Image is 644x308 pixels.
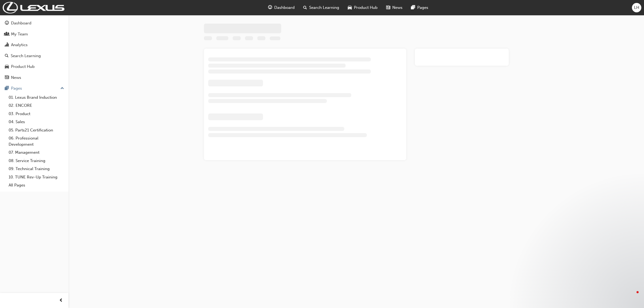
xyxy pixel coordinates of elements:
[6,165,66,173] a: 09. Technical Training
[11,42,28,48] div: Analytics
[386,4,390,11] span: news-icon
[268,4,272,11] span: guage-icon
[392,5,402,11] span: News
[2,73,66,83] a: News
[11,64,35,70] div: Product Hub
[417,5,428,11] span: Pages
[6,101,66,110] a: 02. ENCORE
[2,17,66,83] button: DashboardMy TeamAnalyticsSearch LearningProduct HubNews
[6,181,66,189] a: All Pages
[6,134,66,148] a: 06. Professional Development
[634,5,639,11] span: LH
[6,93,66,102] a: 01. Lexus Brand Induction
[270,37,281,41] span: Learning resource code
[2,18,66,28] a: Dashboard
[411,4,415,11] span: pages-icon
[2,51,66,61] a: Search Learning
[11,20,31,26] div: Dashboard
[2,83,66,93] button: Pages
[407,2,433,13] a: pages-iconPages
[5,32,9,37] span: people-icon
[11,53,41,59] div: Search Learning
[299,2,343,13] a: search-iconSearch Learning
[5,75,9,80] span: news-icon
[6,148,66,157] a: 07. Management
[5,86,9,91] span: pages-icon
[2,62,66,72] a: Product Hub
[6,157,66,165] a: 08. Service Training
[5,54,9,58] span: search-icon
[2,29,66,39] a: My Team
[5,64,9,69] span: car-icon
[264,2,299,13] a: guage-iconDashboard
[11,75,21,81] div: News
[632,3,641,12] button: LH
[2,40,66,50] a: Analytics
[274,5,295,11] span: Dashboard
[303,4,307,11] span: search-icon
[6,110,66,118] a: 03. Product
[343,2,382,13] a: car-iconProduct Hub
[354,5,378,11] span: Product Hub
[6,118,66,126] a: 04. Sales
[348,4,352,11] span: car-icon
[11,85,22,91] div: Pages
[6,126,66,134] a: 05. Parts21 Certification
[6,173,66,181] a: 10. TUNE Rev-Up Training
[3,2,64,13] img: Trak
[382,2,407,13] a: news-iconNews
[5,43,9,47] span: chart-icon
[59,297,63,304] span: prev-icon
[5,21,9,26] span: guage-icon
[626,290,639,303] iframe: Intercom live chat
[11,31,28,37] div: My Team
[60,85,64,92] span: up-icon
[309,5,339,11] span: Search Learning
